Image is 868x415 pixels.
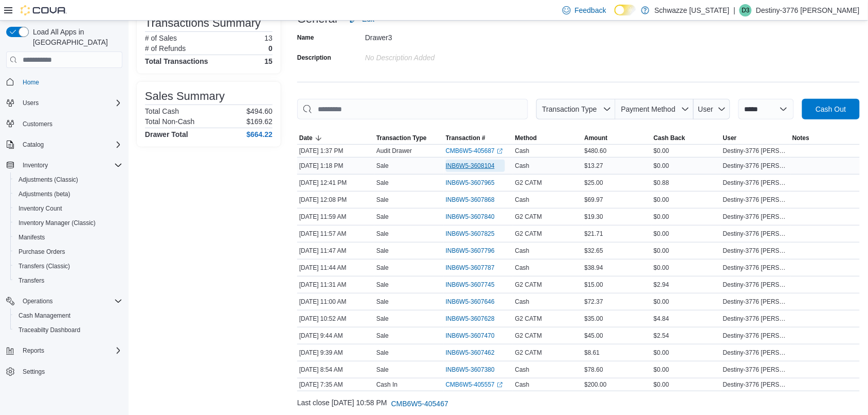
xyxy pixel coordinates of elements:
[585,147,607,155] span: $480.60
[515,298,530,306] span: Cash
[14,246,122,258] span: Purchase Orders
[585,281,604,289] span: $15.00
[297,262,374,274] div: [DATE] 11:44 AM
[19,365,122,378] span: Settings
[723,179,788,187] span: Destiny-3776 [PERSON_NAME]
[19,295,122,307] span: Operations
[585,264,604,272] span: $38.94
[756,4,860,16] p: Destiny-3776 [PERSON_NAME]
[14,188,122,200] span: Adjustments (beta)
[376,147,412,155] p: Audit Drawer
[14,274,48,287] a: Transfers
[652,160,721,172] div: $0.00
[376,264,389,272] p: Sale
[652,279,721,291] div: $2.94
[723,315,788,323] span: Destiny-3776 [PERSON_NAME]
[446,349,495,357] span: INB6W5-3607462
[145,90,225,102] h3: Sales Summary
[19,344,48,357] button: Reports
[19,159,122,171] span: Inventory
[446,194,505,206] button: INB6W5-3607868
[376,134,427,142] span: Transaction Type
[23,297,53,305] span: Operations
[297,132,374,144] button: Date
[446,296,505,308] button: INB6W5-3607646
[23,161,48,169] span: Inventory
[652,364,721,376] div: $0.00
[376,298,389,306] p: Sale
[14,309,75,322] a: Cash Management
[10,201,126,216] button: Inventory Count
[14,174,122,186] span: Adjustments (Classic)
[2,74,126,89] button: Home
[542,105,597,113] span: Transaction Type
[585,381,607,389] span: $200.00
[297,364,374,376] div: [DATE] 8:54 AM
[723,196,788,204] span: Destiny-3776 [PERSON_NAME]
[723,332,788,340] span: Destiny-3776 [PERSON_NAME]
[14,202,122,215] span: Inventory Count
[297,33,314,42] label: Name
[723,349,788,357] span: Destiny-3776 [PERSON_NAME]
[2,137,126,152] button: Catalog
[19,97,122,109] span: Users
[585,134,608,142] span: Amount
[19,295,57,307] button: Operations
[723,247,788,255] span: Destiny-3776 [PERSON_NAME]
[446,177,505,189] button: INB6W5-3607965
[446,313,505,325] button: INB6W5-3607628
[585,213,604,221] span: $19.30
[376,230,389,238] p: Sale
[614,15,615,16] span: Dark Mode
[14,324,122,336] span: Traceabilty Dashboard
[297,211,374,223] div: [DATE] 11:59 AM
[585,349,600,357] span: $8.61
[515,381,530,389] span: Cash
[19,204,62,213] span: Inventory Count
[297,194,374,206] div: [DATE] 12:08 PM
[23,99,39,107] span: Users
[585,332,604,340] span: $45.00
[19,262,70,270] span: Transfers (Classic)
[446,366,495,374] span: INB6W5-3607380
[145,130,188,139] h4: Drawer Total
[19,312,70,320] span: Cash Management
[19,117,122,130] span: Customers
[444,132,513,144] button: Transaction #
[374,132,444,144] button: Transaction Type
[652,132,721,144] button: Cash Back
[723,162,788,170] span: Destiny-3776 [PERSON_NAME]
[145,34,177,42] h6: # of Sales
[515,366,530,374] span: Cash
[723,264,788,272] span: Destiny-3776 [PERSON_NAME]
[585,196,604,204] span: $69.97
[585,247,604,255] span: $32.65
[23,347,44,355] span: Reports
[23,368,45,376] span: Settings
[10,230,126,245] button: Manifests
[652,313,721,325] div: $4.84
[583,132,652,144] button: Amount
[19,276,44,285] span: Transfers
[515,147,530,155] span: Cash
[654,134,685,142] span: Cash Back
[376,366,389,374] p: Sale
[585,366,604,374] span: $78.60
[585,230,604,238] span: $21.71
[515,162,530,170] span: Cash
[246,117,273,126] p: $169.62
[723,147,788,155] span: Destiny-3776 [PERSON_NAME]
[299,134,313,142] span: Date
[652,194,721,206] div: $0.00
[145,57,208,65] h4: Total Transactions
[264,57,273,65] h4: 15
[513,132,583,144] button: Method
[2,96,126,110] button: Users
[2,343,126,358] button: Reports
[585,179,604,187] span: $25.00
[10,308,126,323] button: Cash Management
[515,134,537,142] span: Method
[515,247,530,255] span: Cash
[446,364,505,376] button: INB6W5-3607380
[792,134,809,142] span: Notes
